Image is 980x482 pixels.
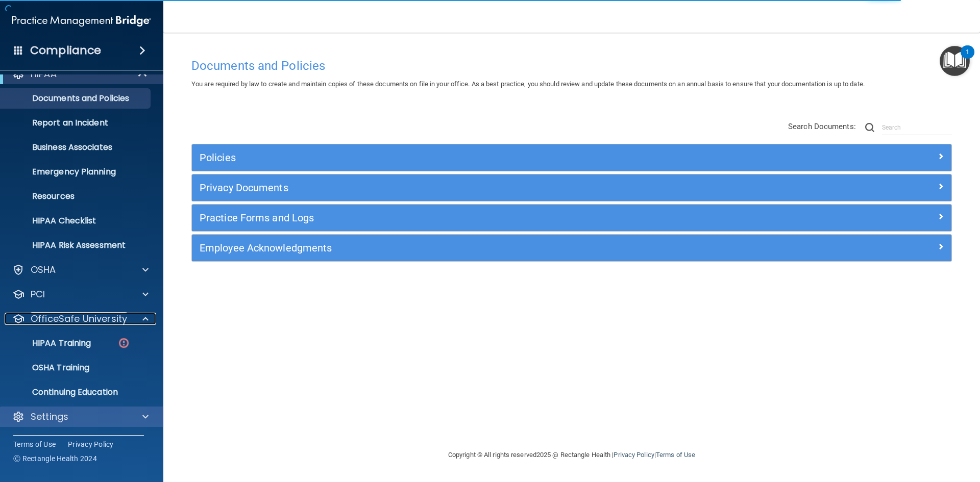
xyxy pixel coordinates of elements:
span: Ⓒ Rectangle Health 2024 [13,453,97,464]
a: Practice Forms and Logs [200,210,944,226]
img: PMB logo [12,11,151,31]
a: Terms of Use [13,439,56,449]
p: OSHA [31,264,56,276]
a: OSHA [12,264,149,276]
p: Resources [7,191,146,201]
div: Copyright © All rights reserved 2025 @ Rectangle Health | | [385,439,758,471]
iframe: Drift Widget Chat Controller [803,410,968,450]
button: Open Resource Center, 1 new notification [940,46,970,76]
a: OfficeSafe University [12,313,149,325]
a: Terms of Use [656,451,695,459]
p: HIPAA Training [7,338,91,348]
span: You are required by law to create and maintain copies of these documents on file in your office. ... [191,80,865,88]
p: OSHA Training [7,363,89,373]
h4: Compliance [30,43,101,58]
h4: Documents and Policies [191,59,952,72]
p: Business Associates [7,142,146,153]
a: Settings [12,411,149,423]
p: PCI [31,288,45,300]
p: OfficeSafe University [31,313,127,325]
a: Privacy Policy [68,439,114,449]
span: Search Documents: [788,122,856,131]
p: Continuing Education [7,387,146,397]
p: Documents and Policies [7,93,146,104]
p: Report an Incident [7,118,146,128]
p: HIPAA Checklist [7,216,146,226]
h5: Employee Acknowledgments [200,242,754,253]
p: Settings [31,411,68,423]
a: Privacy Policy [614,451,654,459]
a: PCI [12,288,149,300]
img: danger-circle.6113f641.png [117,337,130,349]
h5: Privacy Documents [200,182,754,193]
p: HIPAA Risk Assessment [7,240,146,250]
h5: Practice Forms and Logs [200,212,754,223]
a: Privacy Documents [200,180,944,196]
h5: Policies [200,152,754,163]
input: Search [882,120,952,135]
a: Employee Acknowledgments [200,240,944,256]
p: Emergency Planning [7,167,146,177]
div: 1 [966,52,969,65]
img: ic-search.3b580494.png [865,123,874,132]
a: Policies [200,149,944,166]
